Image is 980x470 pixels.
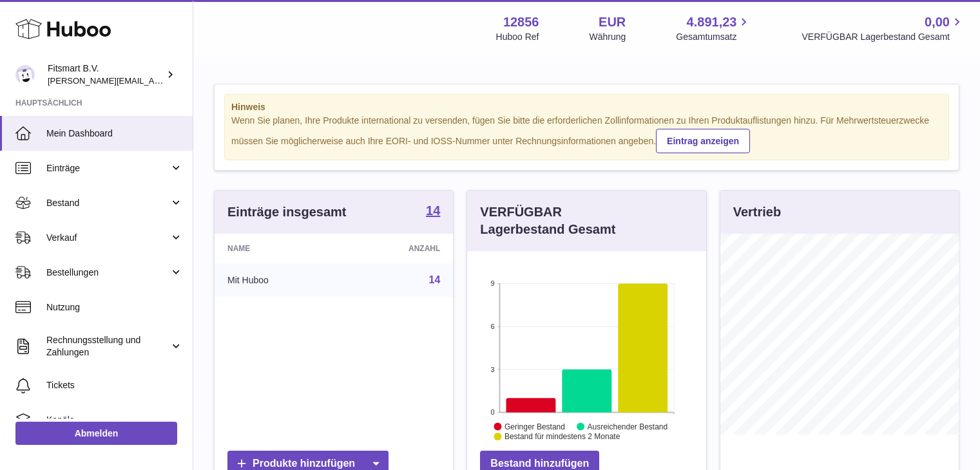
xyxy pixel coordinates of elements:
[426,204,440,217] strong: 14
[215,234,343,263] th: Name
[802,31,965,43] span: VERFÜGBAR Lagerbestand Gesamt
[590,31,626,43] div: Währung
[231,101,942,113] strong: Hinweis
[231,115,942,153] div: Wenn Sie planen, Ihre Produkte international zu versenden, fügen Sie bitte die erforderlichen Zol...
[588,422,668,431] text: Ausreichender Bestand
[491,365,495,373] text: 3
[15,65,35,84] img: jonathan@leaderoo.com
[48,75,258,86] span: [PERSON_NAME][EMAIL_ADDRESS][DOMAIN_NAME]
[215,263,343,297] td: Mit Huboo
[15,422,177,445] a: Abmelden
[733,203,781,221] h3: Vertrieb
[46,379,183,391] span: Tickets
[491,323,495,330] text: 6
[46,334,169,359] span: Rechnungsstellung und Zahlungen
[599,14,626,31] strong: EUR
[46,232,169,244] span: Verkauf
[504,422,565,431] text: Geringer Bestand
[343,234,453,263] th: Anzahl
[925,14,950,31] span: 0,00
[48,62,164,87] div: Fitsmart B.V.
[429,274,441,285] a: 14
[687,14,737,31] span: 4.891,23
[496,31,539,43] div: Huboo Ref
[802,14,965,43] a: 0,00 VERFÜGBAR Lagerbestand Gesamt
[46,127,183,140] span: Mein Dashboard
[46,301,183,314] span: Nutzung
[46,197,169,209] span: Bestand
[491,408,495,416] text: 0
[426,204,440,220] a: 14
[46,162,169,174] span: Einträge
[480,203,648,238] h3: VERFÜGBAR Lagerbestand Gesamt
[503,14,539,31] strong: 12856
[676,31,751,43] span: Gesamtumsatz
[676,14,751,43] a: 4.891,23 Gesamtumsatz
[656,129,750,153] a: Eintrag anzeigen
[46,414,183,426] span: Kanäle
[504,432,620,441] text: Bestand für mindestens 2 Monate
[46,267,169,279] span: Bestellungen
[491,279,495,287] text: 9
[227,203,347,221] h3: Einträge insgesamt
